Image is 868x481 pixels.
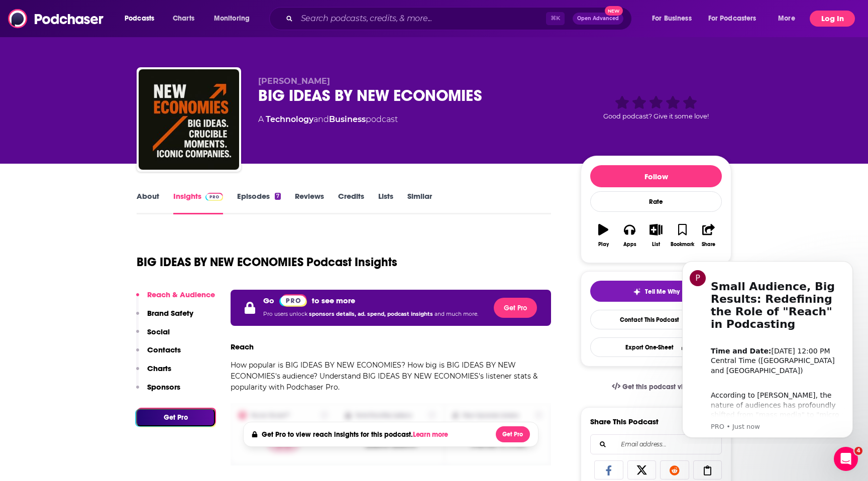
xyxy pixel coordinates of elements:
[136,382,180,401] button: Sponsors
[590,281,722,302] button: tell me why sparkleTell Me Why
[660,460,689,479] a: Share on Reddit
[147,364,171,373] p: Charts
[279,7,641,30] div: Search podcasts, credits, & more...
[329,114,366,124] a: Business
[147,327,170,336] p: Social
[147,382,180,392] p: Sponsors
[173,191,223,214] a: InsightsPodchaser Pro
[623,242,636,248] div: Apps
[652,12,692,26] span: For Business
[312,296,355,305] p: to see more
[627,460,657,479] a: Share on X/Twitter
[407,191,432,214] a: Similar
[590,434,722,454] div: Search followers
[147,308,193,318] p: Brand Safety
[263,296,274,305] p: Go
[633,288,641,296] img: tell me why sparkle
[231,359,551,393] p: How popular is BIG IDEAS BY NEW ECONOMIES? How big is BIG IDEAS BY NEW ECONOMIES's audience? Unde...
[136,308,193,327] button: Brand Safety
[166,11,200,27] a: Charts
[590,337,722,357] button: Export One-Sheet
[237,191,281,214] a: Episodes7
[622,383,700,391] span: Get this podcast via API
[136,364,171,382] button: Charts
[266,114,313,124] a: Technology
[598,242,609,248] div: Play
[8,9,104,28] img: Podchaser - Follow, Share and Rate Podcasts
[693,460,722,479] a: Copy Link
[696,217,722,254] button: Share
[313,114,329,124] span: and
[603,112,709,120] span: Good podcast? Give it some love!
[778,12,795,26] span: More
[338,191,364,214] a: Credits
[645,288,680,296] span: Tell Me Why
[605,6,623,16] span: New
[669,217,695,254] button: Bookmark
[263,307,478,322] p: Pro users unlock and much more.
[671,242,694,248] div: Bookmark
[207,11,263,27] button: open menu
[137,255,397,270] h1: BIG IDEAS BY NEW ECONOMIES Podcast Insights
[231,342,254,351] h3: Reach
[581,76,731,139] div: Good podcast? Give it some love!
[262,430,451,439] h4: Get Pro to view reach insights for this podcast.
[258,76,330,86] span: [PERSON_NAME]
[590,191,722,212] div: Rate
[137,191,159,214] a: About
[378,191,393,214] a: Lists
[594,460,623,479] a: Share on Facebook
[599,435,713,454] input: Email address...
[496,426,530,442] button: Get Pro
[708,12,756,26] span: For Podcasters
[590,165,722,187] button: Follow
[854,447,862,455] span: 4
[279,294,307,307] a: Pro website
[652,242,660,248] div: List
[147,290,215,299] p: Reach & Audience
[295,191,324,214] a: Reviews
[667,252,868,444] iframe: Intercom notifications message
[573,13,623,25] button: Open AdvancedNew
[590,310,722,329] a: Contact This Podcast
[173,12,194,26] span: Charts
[309,311,435,317] span: sponsors details, ad. spend, podcast insights
[604,375,708,399] a: Get this podcast via API
[214,12,250,26] span: Monitoring
[834,447,858,471] iframe: Intercom live chat
[136,345,181,364] button: Contacts
[275,193,281,200] div: 7
[590,417,659,426] h3: Share This Podcast
[771,11,808,27] button: open menu
[494,298,537,318] button: Get Pro
[258,113,398,126] div: A podcast
[546,12,565,25] span: ⌘ K
[702,11,771,27] button: open menu
[297,11,546,27] input: Search podcasts, credits, & more...
[643,217,669,254] button: List
[125,12,154,26] span: Podcasts
[136,290,215,308] button: Reach & Audience
[616,217,642,254] button: Apps
[645,11,704,27] button: open menu
[590,217,616,254] button: Play
[139,69,239,170] img: BIG IDEAS BY NEW ECONOMIES
[136,327,170,345] button: Social
[810,11,855,27] button: Log In
[577,16,619,21] span: Open Advanced
[279,294,307,307] img: Podchaser Pro
[413,431,451,439] button: Learn more
[136,409,215,426] button: Get Pro
[118,11,167,27] button: open menu
[205,193,223,201] img: Podchaser Pro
